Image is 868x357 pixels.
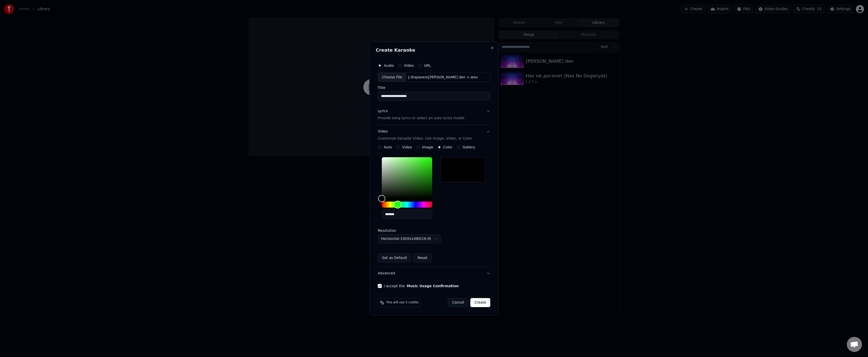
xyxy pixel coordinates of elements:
label: Video [402,145,412,149]
div: Hue [382,202,432,208]
label: Video [404,64,414,67]
label: Resolution [378,229,428,232]
button: Create [470,298,490,307]
button: VideoCustomize Karaoke Video: Use Image, Video, or Color [378,125,490,145]
label: Title [378,86,490,90]
h2: Create Karaoke [376,48,492,52]
p: Provide song lyrics or select an auto lyrics model [378,116,464,121]
label: Gallery [463,145,475,149]
button: LyricsProvide song lyrics or select an auto lyrics model [378,105,490,125]
label: Color [443,145,453,149]
p: Customize Karaoke Video: Use Image, Video, or Color [378,136,472,141]
div: J:\Караоке\[PERSON_NAME] den +.wav [406,75,480,80]
div: Lyrics [378,109,388,114]
button: Reset [413,253,432,263]
div: Choose File [378,73,406,82]
button: Cancel [448,298,468,307]
div: VideoCustomize Karaoke Video: Use Image, Video, or Color [378,145,490,267]
label: URL [424,64,431,67]
label: Image [422,145,433,149]
button: I accept the [407,284,459,288]
button: Advanced [378,267,490,280]
span: This will use 5 credits [386,301,419,305]
button: Set as Default [378,253,411,263]
label: Auto [384,145,392,149]
div: Color [382,157,432,199]
label: Audio [384,64,394,67]
div: Video [378,129,472,141]
label: I accept the [384,284,459,288]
